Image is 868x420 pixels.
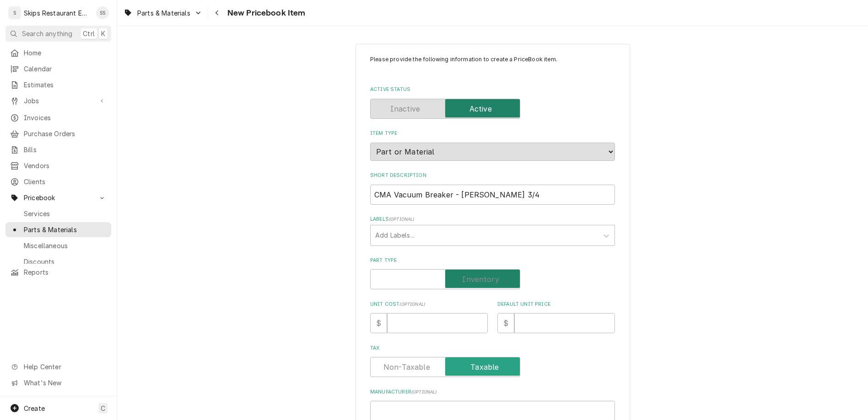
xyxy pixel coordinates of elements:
[24,362,106,372] span: Help Center
[370,172,615,179] label: Short Description
[24,113,107,122] span: Invoices
[5,222,111,237] a: Parts & Materials
[5,26,111,42] button: Search anythingCtrlK
[96,6,109,19] div: Shan Skipper's Avatar
[370,216,615,245] div: Labels
[137,8,190,18] span: Parts & Materials
[370,216,615,223] label: Labels
[101,404,105,413] span: C
[24,80,107,90] span: Estimates
[370,257,615,289] div: Part Type
[399,302,425,307] span: ( optional )
[5,61,111,76] a: Calendar
[24,257,107,266] span: Discounts
[497,313,514,333] div: $
[5,190,111,205] a: Go to Pricebook
[24,378,106,388] span: What's New
[5,77,111,92] a: Estimates
[5,126,111,141] a: Purchase Orders
[370,388,615,396] label: Manufacturer
[24,145,107,154] span: Bills
[210,5,225,20] button: Navigate back
[24,193,93,202] span: Pricebook
[370,86,615,93] label: Active Status
[24,96,93,106] span: Jobs
[5,206,111,221] a: Services
[101,29,105,38] span: K
[5,359,111,374] a: Go to Help Center
[8,6,21,19] div: S
[120,5,206,21] a: Go to Parts & Materials
[5,93,111,108] a: Go to Jobs
[411,389,437,394] span: ( optional )
[370,130,615,160] div: Item Type
[24,161,107,170] span: Vendors
[5,158,111,173] a: Vendors
[24,48,107,58] span: Home
[370,185,615,205] input: Name used to describe this Part or Material
[22,29,72,38] span: Search anything
[5,254,111,269] a: Discounts
[24,404,45,412] span: Create
[5,174,111,189] a: Clients
[24,129,107,138] span: Purchase Orders
[370,345,615,377] div: Tax
[24,267,107,277] span: Reports
[24,177,107,186] span: Clients
[96,6,109,19] div: SS
[497,301,615,308] label: Default Unit Price
[24,225,107,234] span: Parts & Materials
[370,99,615,119] div: Active
[83,29,95,38] span: Ctrl
[389,217,415,222] span: ( optional )
[370,301,488,308] label: Unit Cost
[370,301,488,333] div: Unit Cost
[5,45,111,60] a: Home
[5,375,111,390] a: Go to What's New
[497,301,615,333] div: Default Unit Price
[370,55,615,72] p: Please provide the following information to create a PriceBook item.
[370,313,387,333] div: $
[24,64,107,74] span: Calendar
[5,142,111,157] a: Bills
[370,345,615,352] label: Tax
[370,86,615,118] div: Active Status
[24,8,91,18] div: Skips Restaurant Equipment
[5,110,111,125] a: Invoices
[24,209,107,218] span: Services
[225,7,306,19] span: New Pricebook Item
[370,130,615,137] label: Item Type
[370,257,615,264] label: Part Type
[24,241,107,250] span: Miscellaneous
[5,265,111,280] a: Reports
[5,238,111,253] a: Miscellaneous
[370,172,615,204] div: Short Description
